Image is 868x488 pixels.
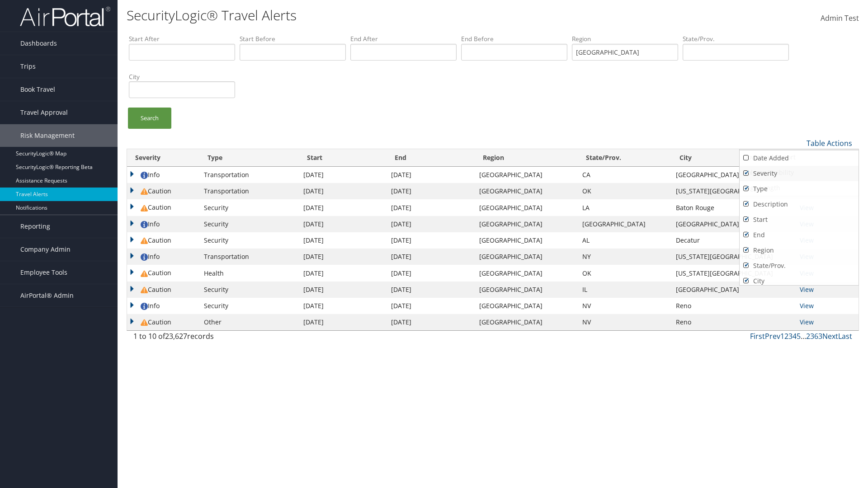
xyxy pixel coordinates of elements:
[20,78,55,101] span: Book Travel
[20,124,75,147] span: Risk Management
[740,166,859,181] a: Severity
[20,55,36,78] span: Trips
[20,215,50,238] span: Reporting
[740,181,859,197] a: Type
[20,32,57,55] span: Dashboards
[740,227,859,243] a: End
[20,261,67,284] span: Employee Tools
[740,150,859,166] a: Date Added
[20,6,110,27] img: airportal-logo.png
[740,273,859,289] a: City
[740,212,859,227] a: Start
[740,150,859,165] a: Download Report
[20,101,68,124] span: Travel Approval
[740,258,859,273] a: State/Prov.
[740,243,859,258] a: Region
[740,197,859,212] a: Description
[20,238,71,261] span: Company Admin
[20,284,74,307] span: AirPortal® Admin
